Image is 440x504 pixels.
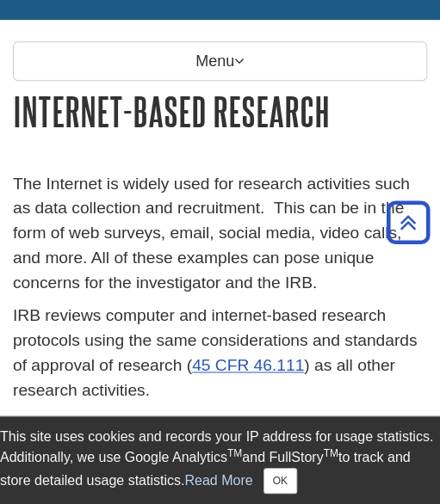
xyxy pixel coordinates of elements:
a: 45 CFR 46.111 [192,356,304,374]
p: All studies including those using computer and internet technologies must [13,412,427,462]
p: Menu [13,41,427,81]
p: IRB reviews computer and internet-based research protocols using the same considerations and stan... [13,304,427,403]
sup: TM [323,447,338,459]
h1: Internet-Based Research [13,89,427,133]
a: Read More [184,472,252,487]
a: Back to Top [381,211,436,234]
sup: TM [227,447,242,459]
button: Close [263,468,297,494]
p: The Internet is widely used for research activities such as data collection and recruitment. This... [13,172,427,296]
